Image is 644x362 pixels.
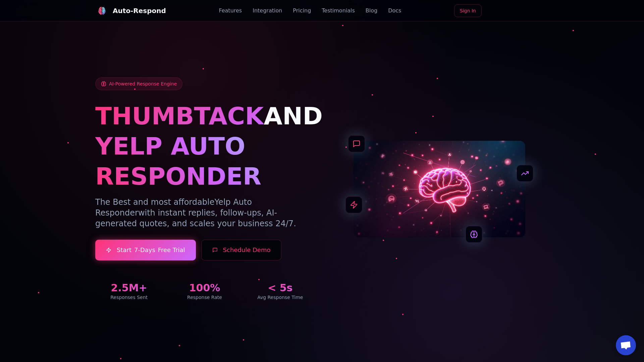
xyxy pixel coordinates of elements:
div: < 5s [247,282,314,294]
a: Integration [253,7,282,15]
a: Docs [388,7,401,15]
a: Auto-Respond LogoAuto-Respond [95,4,166,17]
span: 7-Days [134,245,155,255]
div: 2.5M+ [95,282,163,294]
a: Sign In [454,4,482,17]
span: THUMBTACK [95,102,264,130]
a: Pricing [293,7,311,15]
img: Auto-Respond Logo [98,7,106,15]
div: 100% [171,282,238,294]
p: The Best and most affordable with instant replies, follow-ups, AI-generated quotes, and scales yo... [95,197,314,229]
a: Blog [366,7,377,15]
span: AI-Powered Response Engine [109,80,177,87]
div: Auto-Respond [113,6,166,15]
div: Avg Response Time [247,294,314,301]
div: Responses Sent [95,294,163,301]
div: Open chat [616,335,636,355]
img: AI Neural Network Brain [354,141,525,237]
span: AND [264,102,323,130]
a: Testimonials [322,7,355,15]
a: Start7-DaysFree Trial [95,240,196,260]
h1: YELP AUTO RESPONDER [95,131,314,191]
div: Response Rate [171,294,238,301]
iframe: Sign in with Google Button [484,4,552,18]
button: Schedule Demo [201,240,282,260]
span: Yelp Auto Responder [95,197,252,218]
a: Features [219,7,242,15]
